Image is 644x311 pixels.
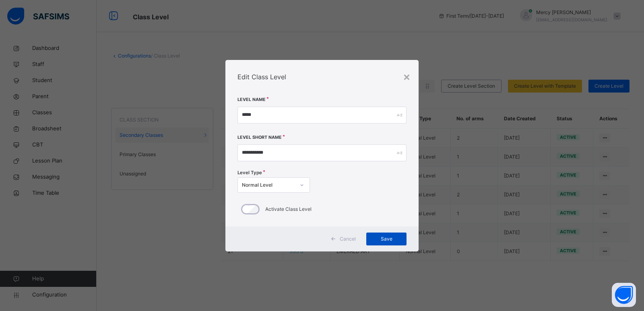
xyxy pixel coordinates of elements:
[403,68,411,85] div: ×
[237,73,286,81] span: Edit Class Level
[237,169,262,176] span: Level Type
[612,283,636,307] button: Open asap
[237,134,282,141] label: Level Short Name
[242,181,295,189] div: Normal Level
[265,206,312,213] label: Activate Class Level
[372,235,400,243] span: Save
[237,97,266,103] label: Level Name
[340,235,356,243] span: Cancel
